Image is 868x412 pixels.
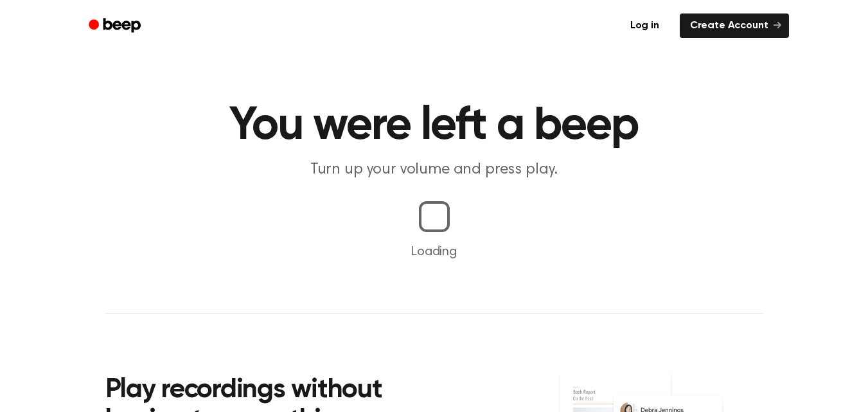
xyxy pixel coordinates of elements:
p: Loading [15,242,853,262]
a: Log in [617,11,672,40]
p: Turn up your volume and press play. [188,159,681,181]
h1: You were left a beep [105,103,763,149]
a: Create Account [680,13,789,38]
a: Beep [80,13,152,39]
